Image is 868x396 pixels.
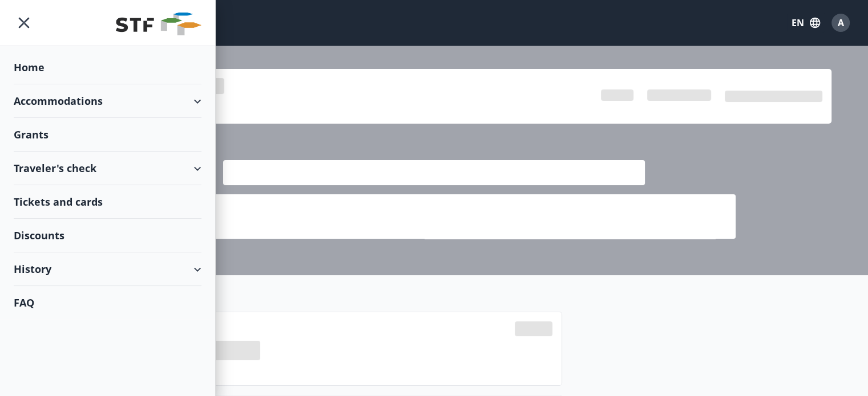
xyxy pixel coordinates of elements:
[14,13,34,33] button: menu
[14,84,201,118] div: Accommodations
[14,118,201,152] div: Grants
[827,9,854,36] button: A
[14,185,201,219] div: Tickets and cards
[14,152,201,185] div: Traveler's check
[14,286,201,319] div: FAQ
[838,17,844,29] span: A
[787,13,825,33] button: EN
[116,13,201,35] img: union_logo
[14,219,201,252] div: Discounts
[14,51,201,84] div: Home
[14,252,201,286] div: History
